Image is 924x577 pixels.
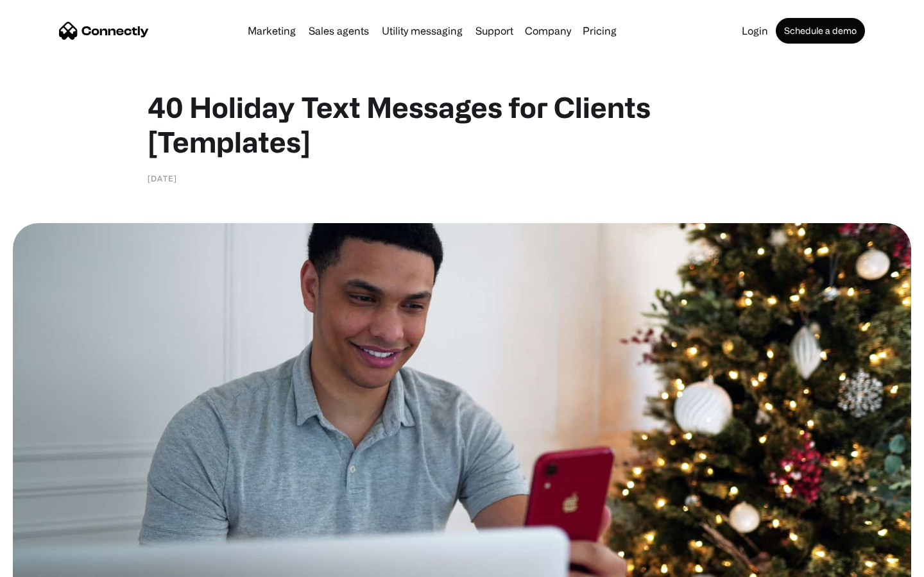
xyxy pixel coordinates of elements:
a: Pricing [577,26,622,36]
a: Schedule a demo [776,18,865,44]
div: Company [525,22,571,40]
div: [DATE] [148,172,177,185]
a: Marketing [243,26,301,36]
a: Login [737,26,773,36]
a: Utility messaging [377,26,468,36]
a: Support [470,26,518,36]
h1: 40 Holiday Text Messages for Clients [Templates] [148,90,776,159]
ul: Language list [26,555,77,573]
aside: Language selected: English [13,555,77,573]
a: Sales agents [304,26,374,36]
